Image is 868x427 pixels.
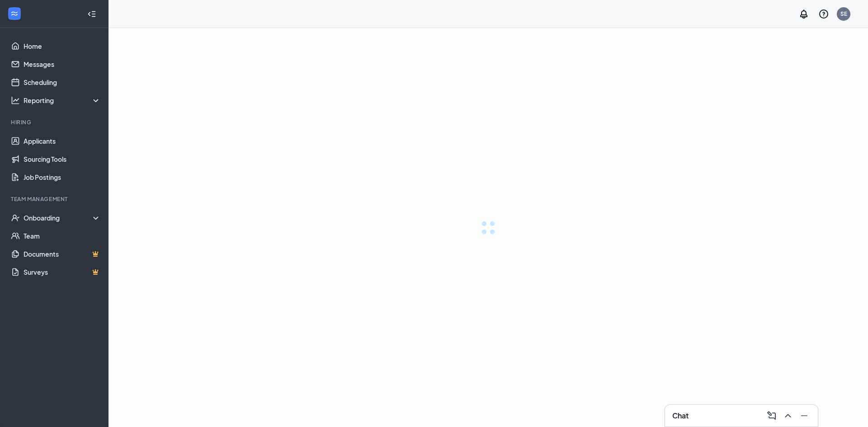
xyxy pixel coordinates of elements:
[24,263,101,281] a: SurveysCrown
[798,9,809,19] svg: Notifications
[24,55,101,73] a: Messages
[780,408,794,423] button: ChevronUp
[24,213,101,222] div: Onboarding
[764,408,778,423] button: ComposeMessage
[818,9,829,19] svg: QuestionInfo
[24,245,101,263] a: DocumentsCrown
[87,9,96,19] svg: Collapse
[840,10,847,18] div: SE
[11,213,20,222] svg: UserCheck
[766,410,777,421] svg: ComposeMessage
[672,411,689,421] h3: Chat
[24,227,101,245] a: Team
[24,132,101,150] a: Applicants
[783,410,793,421] svg: ChevronUp
[796,408,811,423] button: Minimize
[24,168,101,186] a: Job Postings
[24,73,101,91] a: Scheduling
[10,9,19,18] svg: WorkstreamLogo
[24,150,101,168] a: Sourcing Tools
[11,118,99,126] div: Hiring
[799,410,810,421] svg: Minimize
[24,37,101,55] a: Home
[11,96,20,105] svg: Analysis
[11,195,99,203] div: Team Management
[24,96,101,105] div: Reporting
